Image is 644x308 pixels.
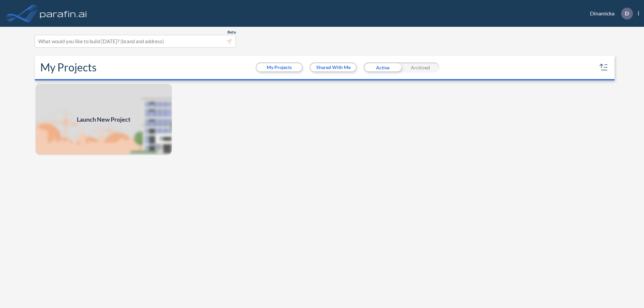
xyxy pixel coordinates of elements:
[77,115,130,124] span: Launch New Project
[401,62,439,72] div: Archived
[35,83,172,156] img: add
[257,63,302,71] button: My Projects
[598,62,609,73] button: sort
[227,29,236,35] span: Beta
[35,83,172,156] a: Launch New Project
[39,7,88,20] img: logo
[625,10,629,16] p: D
[311,63,356,71] button: Shared With Me
[40,61,97,74] h2: My Projects
[580,8,639,19] div: Dinamicka
[364,62,401,72] div: Active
